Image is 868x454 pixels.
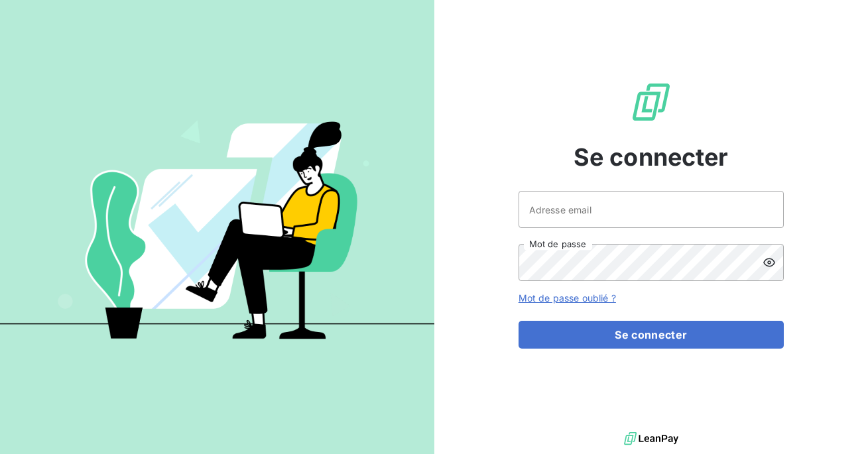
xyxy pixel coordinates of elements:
[519,191,784,228] input: placeholder
[624,429,678,449] img: logo
[574,139,729,175] span: Se connecter
[519,321,784,349] button: Se connecter
[519,292,616,304] a: Mot de passe oublié ?
[630,81,672,123] img: Logo LeanPay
